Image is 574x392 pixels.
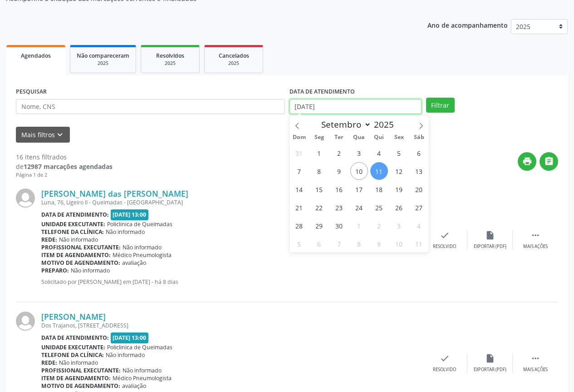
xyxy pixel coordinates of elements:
[370,162,388,180] span: Setembro 11, 2025
[390,217,408,234] span: Outubro 3, 2025
[16,99,285,114] input: Nome, CNS
[433,367,456,373] div: Resolvido
[290,198,308,216] span: Setembro 21, 2025
[310,217,328,234] span: Setembro 29, 2025
[349,134,369,140] span: Qua
[440,353,450,363] i: check
[289,134,309,140] span: Dom
[16,189,35,208] img: img
[390,198,408,216] span: Setembro 26, 2025
[330,198,348,216] span: Setembro 23, 2025
[147,60,193,67] div: 2025
[107,343,172,351] span: Policlinica de Queimadas
[530,230,540,240] i: 
[330,162,348,180] span: Setembro 9, 2025
[350,180,368,198] span: Setembro 17, 2025
[41,189,188,198] a: [PERSON_NAME] das [PERSON_NAME]
[350,198,368,216] span: Setembro 24, 2025
[290,217,308,234] span: Setembro 28, 2025
[41,236,57,243] b: Rede:
[329,134,349,140] span: Ter
[474,243,506,250] div: Exportar (PDF)
[219,52,249,60] span: Cancelados
[426,98,455,113] button: Filtrar
[211,60,256,67] div: 2025
[289,99,422,114] input: Selecione um intervalo
[59,359,98,367] span: Não informado
[41,211,109,218] b: Data de atendimento:
[427,19,508,30] p: Ano de acompanhamento
[370,217,388,234] span: Outubro 2, 2025
[41,374,111,382] b: Item de agendamento:
[41,312,106,322] a: [PERSON_NAME]
[310,198,328,216] span: Setembro 22, 2025
[41,334,109,342] b: Data de atendimento:
[310,144,328,162] span: Setembro 1, 2025
[410,217,428,234] span: Outubro 4, 2025
[16,162,113,171] div: de
[41,267,69,274] b: Preparo:
[77,60,129,67] div: 2025
[317,118,372,131] select: Month
[123,367,162,374] span: Não informado
[410,162,428,180] span: Setembro 13, 2025
[330,144,348,162] span: Setembro 2, 2025
[389,134,409,140] span: Sex
[41,259,120,267] b: Motivo de agendamento:
[390,180,408,198] span: Setembro 19, 2025
[113,374,172,382] span: Médico Pneumologista
[474,367,506,373] div: Exportar (PDF)
[41,198,422,206] div: Luna, 76, Ligeiro II - Queimadas - [GEOGRAPHIC_DATA]
[350,217,368,234] span: Outubro 1, 2025
[485,353,495,363] i: insert_drive_file
[41,243,121,251] b: Profissional executante:
[41,359,57,367] b: Rede:
[41,220,105,228] b: Unidade executante:
[113,251,172,259] span: Médico Pneumologista
[485,230,495,240] i: insert_drive_file
[41,343,105,351] b: Unidade executante:
[530,353,540,363] i: 
[16,85,47,99] label: PESQUISAR
[410,144,428,162] span: Setembro 6, 2025
[350,162,368,180] span: Setembro 10, 2025
[290,180,308,198] span: Setembro 14, 2025
[16,171,113,179] div: Página 1 de 2
[41,382,120,390] b: Motivo de agendamento:
[41,228,104,236] b: Telefone da clínica:
[122,259,146,267] span: avaliação
[41,322,422,329] div: Dos Trajanos, [STREET_ADDRESS]
[440,230,450,240] i: check
[122,382,146,390] span: avaliação
[390,162,408,180] span: Setembro 12, 2025
[371,119,401,130] input: Year
[518,152,536,171] button: print
[370,198,388,216] span: Setembro 25, 2025
[71,267,110,274] span: Não informado
[106,228,145,236] span: Não informado
[123,243,162,251] span: Não informado
[24,162,113,171] strong: 12987 marcações agendadas
[111,209,149,220] span: [DATE] 13:00
[410,198,428,216] span: Setembro 27, 2025
[330,217,348,234] span: Setembro 30, 2025
[350,235,368,253] span: Outubro 8, 2025
[16,312,35,331] img: img
[522,156,532,166] i: print
[41,251,111,259] b: Item de agendamento:
[55,130,65,140] i: keyboard_arrow_down
[369,134,389,140] span: Qui
[330,180,348,198] span: Setembro 16, 2025
[310,235,328,253] span: Outubro 6, 2025
[330,235,348,253] span: Outubro 7, 2025
[544,156,554,166] i: 
[370,235,388,253] span: Outubro 9, 2025
[41,278,422,286] p: Solicitado por [PERSON_NAME] em [DATE] - há 8 dias
[16,127,70,143] button: Mais filtroskeyboard_arrow_down
[310,180,328,198] span: Setembro 15, 2025
[523,243,548,250] div: Mais ações
[290,235,308,253] span: Outubro 5, 2025
[290,162,308,180] span: Setembro 7, 2025
[390,235,408,253] span: Outubro 10, 2025
[390,144,408,162] span: Setembro 5, 2025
